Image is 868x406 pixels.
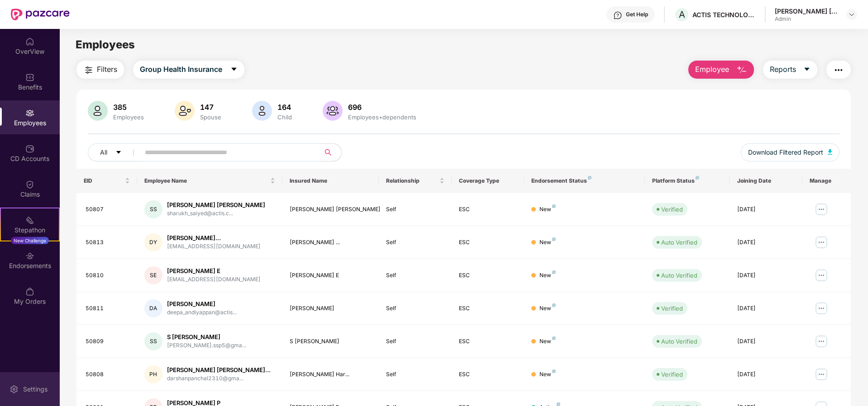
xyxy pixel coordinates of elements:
[86,370,130,379] div: 50808
[552,369,556,373] img: svg+xml;base64,PHN2ZyB4bWxucz0iaHR0cDovL3d3dy53My5vcmcvMjAwMC9zdmciIHdpZHRoPSI4IiBoZWlnaHQ9IjgiIH...
[133,61,244,79] button: Group Health Insurancecaret-down
[25,73,34,82] img: svg+xml;base64,PHN2ZyBpZD0iQmVuZWZpdHMiIHhtbG5zPSJodHRwOi8vd3d3LnczLm9yZy8yMDAwL3N2ZyIgd2lkdGg9Ij...
[833,65,844,76] img: svg+xml;base64,PHN2ZyB4bWxucz0iaHR0cDovL3d3dy53My5vcmcvMjAwMC9zdmciIHdpZHRoPSIyNCIgaGVpZ2h0PSIyNC...
[814,268,829,283] img: manageButton
[290,271,372,280] div: [PERSON_NAME] E
[737,238,795,247] div: [DATE]
[25,287,34,296] img: svg+xml;base64,PHN2ZyBpZD0iTXlfT3JkZXJzIiBkYXRhLW5hbWU9Ik15IE9yZGVycyIgeG1sbnM9Imh0dHA6Ly93d3cudz...
[86,205,130,214] div: 50807
[539,370,556,379] div: New
[814,367,829,382] img: manageButton
[539,304,556,313] div: New
[737,271,795,280] div: [DATE]
[88,143,143,161] button: Allcaret-down
[737,205,795,214] div: [DATE]
[25,216,34,225] img: svg+xml;base64,PHN2ZyB4bWxucz0iaHR0cDovL3d3dy53My5vcmcvMjAwMC9zdmciIHdpZHRoPSIyMSIgaGVpZ2h0PSIyMC...
[736,65,747,76] img: svg+xml;base64,PHN2ZyB4bWxucz0iaHR0cDovL3d3dy53My5vcmcvMjAwMC9zdmciIHhtbG5zOnhsaW5rPSJodHRwOi8vd3...
[552,336,556,340] img: svg+xml;base64,PHN2ZyB4bWxucz0iaHR0cDovL3d3dy53My5vcmcvMjAwMC9zdmciIHdpZHRoPSI4IiBoZWlnaHQ9IjgiIH...
[696,176,699,179] img: svg+xml;base64,PHN2ZyB4bWxucz0iaHR0cDovL3d3dy53My5vcmcvMjAwMC9zdmciIHdpZHRoPSI4IiBoZWlnaHQ9IjgiIH...
[167,374,271,383] div: darshanpanchal2310@gma...
[319,149,337,156] span: search
[11,9,70,20] img: New Pazcare Logo
[803,66,811,74] span: caret-down
[25,109,34,118] img: svg+xml;base64,PHN2ZyBpZD0iRW1wbG95ZWVzIiB4bWxucz0iaHR0cDovL3d3dy53My5vcmcvMjAwMC9zdmciIHdpZHRoPS...
[144,177,268,184] span: Employee Name
[230,66,238,74] span: caret-down
[276,113,294,121] div: Child
[10,385,19,394] img: svg+xml;base64,PHN2ZyBpZD0iU2V0dGluZy0yMHgyMCIgeG1sbnM9Imh0dHA6Ly93d3cudzMub3JnLzIwMDAvc3ZnIiB3aW...
[290,205,372,214] div: [PERSON_NAME] [PERSON_NAME]
[539,337,556,346] div: New
[111,113,146,121] div: Employees
[20,385,50,394] div: Settings
[290,370,372,379] div: [PERSON_NAME] Har...
[83,65,94,76] img: svg+xml;base64,PHN2ZyB4bWxucz0iaHR0cDovL3d3dy53My5vcmcvMjAwMC9zdmciIHdpZHRoPSIyNCIgaGVpZ2h0PSIyNC...
[290,238,372,247] div: [PERSON_NAME] ...
[459,304,517,313] div: ESC
[167,209,265,218] div: sharukh_saiyed@actis.c...
[775,7,838,15] div: [PERSON_NAME] [PERSON_NAME] Gala
[814,202,829,217] img: manageButton
[175,101,195,121] img: svg+xml;base64,PHN2ZyB4bWxucz0iaHR0cDovL3d3dy53My5vcmcvMjAwMC9zdmciIHhtbG5zOnhsaW5rPSJodHRwOi8vd3...
[111,103,146,112] div: 385
[557,402,560,406] img: svg+xml;base64,PHN2ZyB4bWxucz0iaHR0cDovL3d3dy53My5vcmcvMjAwMC9zdmciIHdpZHRoPSI4IiBoZWlnaHQ9IjgiIH...
[144,365,162,383] div: PH
[386,238,444,247] div: Self
[741,143,839,161] button: Download Filtered Report
[167,341,246,350] div: [PERSON_NAME].ssp5@gma...
[86,337,130,346] div: 50809
[588,176,591,179] img: svg+xml;base64,PHN2ZyB4bWxucz0iaHR0cDovL3d3dy53My5vcmcvMjAwMC9zdmciIHdpZHRoPSI4IiBoZWlnaHQ9IjgiIH...
[386,370,444,379] div: Self
[11,237,49,244] div: New Challenge
[531,177,638,184] div: Endorsement Status
[198,113,223,121] div: Spouse
[115,149,122,156] span: caret-down
[167,333,246,341] div: S [PERSON_NAME]
[86,238,130,247] div: 50813
[88,101,108,121] img: svg+xml;base64,PHN2ZyB4bWxucz0iaHR0cDovL3d3dy53My5vcmcvMjAwMC9zdmciIHhtbG5zOnhsaW5rPSJodHRwOi8vd3...
[167,300,237,308] div: [PERSON_NAME]
[459,238,517,247] div: ESC
[679,9,685,20] span: A
[144,266,162,284] div: SE
[386,337,444,346] div: Self
[167,275,261,284] div: [EMAIL_ADDRESS][DOMAIN_NAME]
[144,200,162,218] div: SS
[86,304,130,313] div: 50811
[167,201,265,209] div: [PERSON_NAME] [PERSON_NAME]
[552,270,556,274] img: svg+xml;base64,PHN2ZyB4bWxucz0iaHR0cDovL3d3dy53My5vcmcvMjAwMC9zdmciIHdpZHRoPSI4IiBoZWlnaHQ9IjgiIH...
[828,149,832,155] img: svg+xml;base64,PHN2ZyB4bWxucz0iaHR0cDovL3d3dy53My5vcmcvMjAwMC9zdmciIHhtbG5zOnhsaW5rPSJodHRwOi8vd3...
[613,11,622,20] img: svg+xml;base64,PHN2ZyBpZD0iSGVscC0zMngzMiIgeG1sbnM9Imh0dHA6Ly93d3cudzMub3JnLzIwMDAvc3ZnIiB3aWR0aD...
[140,64,222,75] span: Group Health Insurance
[539,271,556,280] div: New
[692,10,756,19] div: ACTIS TECHNOLOGIES PRIVATE LIMITED
[802,169,851,193] th: Manage
[386,271,444,280] div: Self
[814,301,829,316] img: manageButton
[198,103,223,112] div: 147
[552,204,556,208] img: svg+xml;base64,PHN2ZyB4bWxucz0iaHR0cDovL3d3dy53My5vcmcvMjAwMC9zdmciIHdpZHRoPSI4IiBoZWlnaHQ9IjgiIH...
[167,242,261,251] div: [EMAIL_ADDRESS][DOMAIN_NAME]
[814,334,829,349] img: manageButton
[459,337,517,346] div: ESC
[661,205,683,214] div: Verified
[167,267,261,275] div: [PERSON_NAME] E
[386,177,437,184] span: Relationship
[1,226,59,235] div: Stepathon
[688,61,754,79] button: Employee
[626,11,648,18] div: Get Help
[84,177,123,184] span: EID
[276,103,294,112] div: 164
[459,271,517,280] div: ESC
[770,64,796,75] span: Reports
[661,304,683,313] div: Verified
[386,205,444,214] div: Self
[459,370,517,379] div: ESC
[379,169,451,193] th: Relationship
[323,101,343,121] img: svg+xml;base64,PHN2ZyB4bWxucz0iaHR0cDovL3d3dy53My5vcmcvMjAwMC9zdmciIHhtbG5zOnhsaW5rPSJodHRwOi8vd3...
[76,61,124,79] button: Filters
[539,205,556,214] div: New
[290,304,372,313] div: [PERSON_NAME]
[661,238,697,247] div: Auto Verified
[539,238,556,247] div: New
